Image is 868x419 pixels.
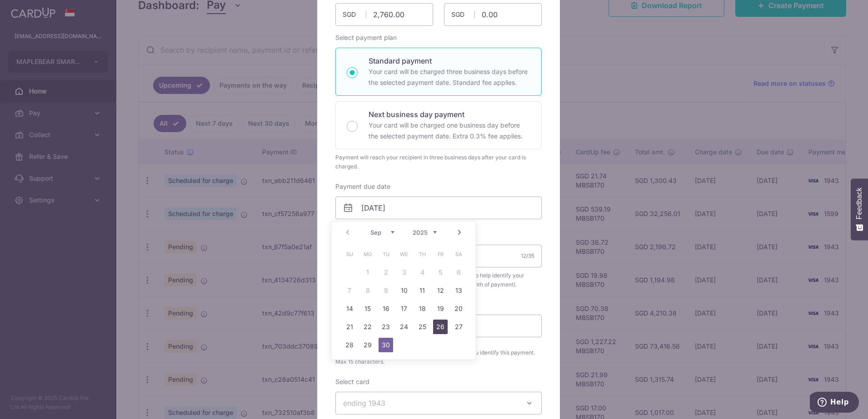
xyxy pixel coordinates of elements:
[342,338,357,352] a: 28
[369,55,530,66] p: Standard payment
[397,247,411,261] span: Wednesday
[335,377,369,386] label: Select card
[415,320,429,334] a: 25
[343,10,366,19] span: SGD
[433,247,448,261] span: Friday
[415,283,429,298] a: 11
[342,247,357,261] span: Sunday
[335,3,433,26] input: 0.00
[397,283,411,298] a: 10
[451,10,475,19] span: SGD
[360,247,375,261] span: Monday
[451,320,466,334] a: 27
[454,227,465,238] a: Next
[451,283,466,298] a: 13
[360,320,375,334] a: 22
[343,399,385,408] span: ending 1943
[810,392,859,414] iframe: Opens a widget where you can find more information
[335,182,390,191] label: Payment due date
[521,251,534,261] div: 12/35
[335,197,542,219] input: DD / MM / YYYY
[369,66,530,88] p: Your card will be charged three business days before the selected payment date. Standard fee appl...
[851,178,868,240] button: Feedback - Show survey
[415,247,429,261] span: Thursday
[379,301,393,316] a: 16
[360,301,375,316] a: 15
[369,109,530,120] p: Next business day payment
[335,33,397,42] label: Select payment plan
[397,301,411,316] a: 17
[397,320,411,334] a: 24
[342,320,357,334] a: 21
[335,153,542,171] div: Payment will reach your recipient in three business days after your card is charged.
[433,283,448,298] a: 12
[379,247,393,261] span: Tuesday
[379,320,393,334] a: 23
[451,301,466,316] a: 20
[360,338,375,352] a: 29
[342,301,357,316] a: 14
[444,3,542,26] input: 0.00
[433,301,448,316] a: 19
[433,320,448,334] a: 26
[451,247,466,261] span: Saturday
[415,301,429,316] a: 18
[379,338,393,352] a: 30
[335,392,542,414] button: ending 1943
[855,187,863,219] span: Feedback
[369,120,530,142] p: Your card will be charged one business day before the selected payment date. Extra 0.3% fee applies.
